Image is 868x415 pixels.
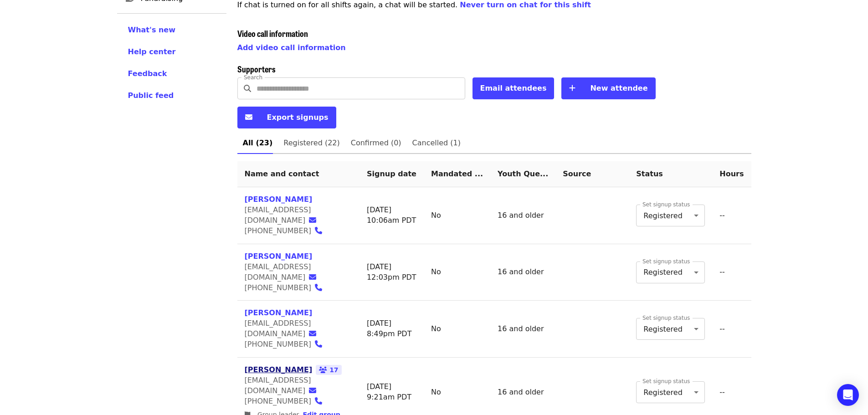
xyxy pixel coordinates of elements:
[309,216,322,225] a: envelope icon
[283,137,339,149] span: Registered (22)
[480,84,547,92] span: Email attendees
[128,68,167,79] button: Feedback
[315,340,322,348] i: phone icon
[351,137,401,149] span: Confirmed (0)
[412,137,461,149] span: Cancelled (1)
[642,202,690,207] label: Set signup status
[315,283,322,292] i: phone icon
[636,318,705,340] div: Registered
[345,132,407,154] a: Confirmed (0)
[712,301,751,358] td: --
[245,283,312,292] span: [PHONE_NUMBER]
[319,366,327,374] i: users icon
[360,244,424,301] td: [DATE] 12:03pm PDT
[257,77,465,99] input: Search
[561,77,655,99] button: New attendee
[237,43,346,52] a: Add video call information
[128,25,216,36] a: What's new
[244,84,251,93] i: search icon
[315,340,328,348] a: phone icon
[490,301,555,358] td: 16 and older
[237,107,336,128] button: Export signups
[360,161,424,187] th: Signup date
[278,132,345,154] a: Registered (22)
[128,90,216,101] a: Public feed
[555,161,629,187] th: Source
[245,319,311,338] span: [EMAIL_ADDRESS][DOMAIN_NAME]
[636,381,705,403] div: Registered
[128,26,176,34] span: What's new
[245,262,311,282] span: [EMAIL_ADDRESS][DOMAIN_NAME]
[315,397,322,405] i: phone icon
[642,259,690,264] label: Set signup status
[315,397,328,405] a: phone icon
[245,226,312,235] span: [PHONE_NUMBER]
[309,329,322,338] a: envelope icon
[636,261,705,283] div: Registered
[424,187,490,244] td: No
[837,384,859,406] div: Open Intercom Messenger
[316,365,341,375] span: 17
[237,132,278,154] a: All (23)
[309,216,316,225] i: envelope icon
[245,195,313,204] a: [PERSON_NAME]
[128,47,176,56] span: Help center
[642,379,690,384] label: Set signup status
[424,244,490,301] td: No
[245,376,311,395] span: [EMAIL_ADDRESS][DOMAIN_NAME]
[245,252,313,261] a: [PERSON_NAME]
[237,27,308,39] span: Video call information
[237,161,360,187] th: Name and contact
[636,169,663,178] span: Status
[360,301,424,358] td: [DATE] 8:49pm PDT
[642,315,690,321] label: Set signup status
[315,283,328,292] a: phone icon
[245,113,252,122] i: envelope icon
[498,169,548,178] span: Youth Question
[243,137,273,149] span: All (23)
[431,169,483,178] span: Mandated Service
[309,273,316,282] i: envelope icon
[636,205,705,226] div: Registered
[473,77,555,99] button: Email attendees
[245,340,312,348] span: [PHONE_NUMBER]
[315,226,322,235] i: phone icon
[128,46,216,57] a: Help center
[309,273,322,282] a: envelope icon
[315,226,328,235] a: phone icon
[309,329,316,338] i: envelope icon
[360,187,424,244] td: [DATE] 10:06am PDT
[712,187,751,244] td: --
[490,244,555,301] td: 16 and older
[309,386,316,395] i: envelope icon
[309,386,322,395] a: envelope icon
[237,63,276,75] span: Supporters
[424,301,490,358] td: No
[590,84,647,92] span: New attendee
[490,187,555,244] td: 16 and older
[569,84,575,92] i: plus icon
[407,132,466,154] a: Cancelled (1)
[712,244,751,301] td: --
[245,205,311,225] span: [EMAIL_ADDRESS][DOMAIN_NAME]
[128,91,174,100] span: Public feed
[267,113,329,122] span: Export signups
[245,308,313,317] a: [PERSON_NAME]
[244,75,262,80] label: Search
[245,365,313,374] a: [PERSON_NAME]
[245,397,312,405] span: [PHONE_NUMBER]
[712,161,751,187] th: Hours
